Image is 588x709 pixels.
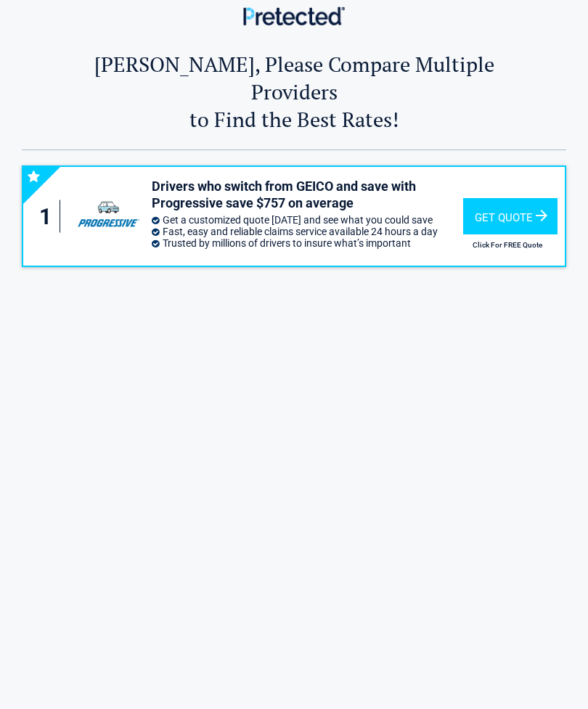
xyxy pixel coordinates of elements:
div: 1 [38,200,60,233]
h2: Click For FREE Quote [463,241,552,249]
img: progressive's logo [73,199,144,234]
img: Main Logo [243,7,345,25]
h2: [PERSON_NAME], Please Compare Multiple Providers to Find the Best Rates! [68,50,521,133]
li: Get a customized quote [DATE] and see what you could save [152,214,463,226]
li: Trusted by millions of drivers to insure what’s important [152,237,463,249]
li: Fast, easy and reliable claims service available 24 hours a day [152,226,463,237]
h3: Drivers who switch from GEICO and save with Progressive save $757 on average [152,178,463,212]
div: Get Quote [463,198,558,234]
